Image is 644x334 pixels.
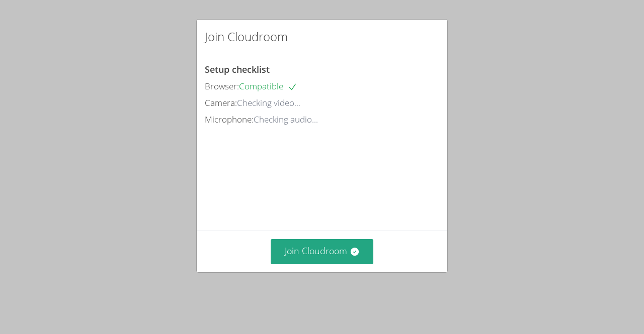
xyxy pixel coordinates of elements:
[205,63,270,75] span: Setup checklist
[205,97,237,108] span: Camera:
[271,239,374,264] button: Join Cloudroom
[239,80,297,92] span: Compatible
[205,114,254,125] span: Microphone:
[205,28,288,46] h2: Join Cloudroom
[205,80,239,92] span: Browser:
[254,114,318,125] span: Checking audio...
[237,97,300,108] span: Checking video...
